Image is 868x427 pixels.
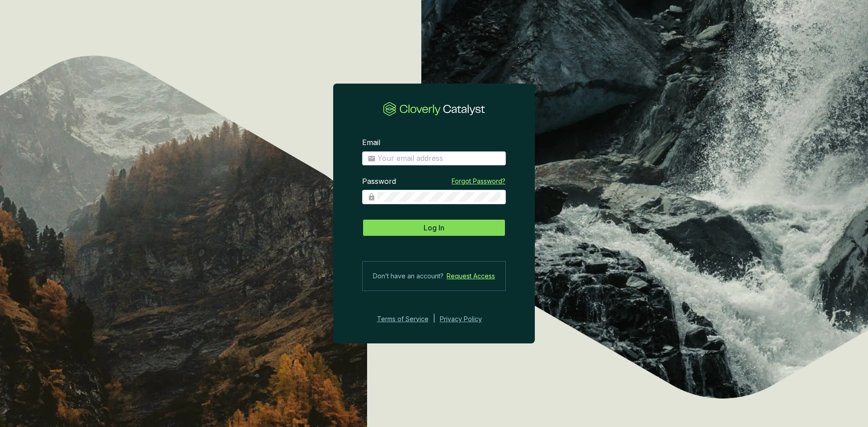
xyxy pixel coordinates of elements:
[362,219,506,237] button: Log In
[374,314,429,324] a: Terms of Service
[440,314,494,324] a: Privacy Policy
[433,314,435,324] div: |
[452,177,505,186] a: Forgot Password?
[377,154,500,164] input: Email
[362,138,380,148] label: Email
[447,271,495,282] a: Request Access
[362,177,396,187] label: Password
[373,271,443,282] span: Don’t have an account?
[377,192,500,202] input: Password
[424,222,444,233] span: Log In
